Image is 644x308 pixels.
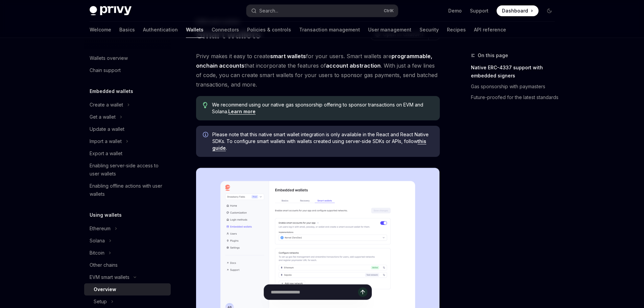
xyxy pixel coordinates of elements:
[471,92,560,103] a: Future-proofed for the latest standards
[212,101,433,115] span: We recommend using our native gas sponsorship offering to sponsor transactions on EVM and Solana.
[471,81,560,92] a: Gas sponsorship with paymasters
[90,261,118,269] div: Other chains
[94,285,116,293] div: Overview
[471,62,560,81] a: Native ERC-4337 support with embedded signers
[497,5,539,16] a: Dashboard
[448,7,462,14] a: Demo
[90,211,122,219] h5: Using wallets
[447,22,466,38] a: Recipes
[420,22,439,38] a: Security
[299,22,360,38] a: Transaction management
[84,135,171,147] button: Toggle Import a wallet section
[368,22,411,38] a: User management
[544,5,555,16] button: Toggle dark mode
[90,125,124,133] div: Update a wallet
[119,22,135,38] a: Basics
[478,51,508,60] span: On this page
[90,249,104,257] div: Bitcoin
[212,131,433,151] span: Please note that this native smart wallet integration is only available in the React and React Na...
[84,235,171,247] button: Toggle Solana section
[90,113,116,121] div: Get a wallet
[90,6,132,16] img: dark logo
[259,7,278,15] div: Search...
[203,102,208,108] svg: Tip
[90,182,167,198] div: Enabling offline actions with user wallets
[90,66,121,74] div: Chain support
[84,64,171,76] a: Chain support
[90,87,133,95] h5: Embedded wallets
[84,222,171,235] button: Toggle Ethereum section
[84,123,171,135] a: Update a wallet
[84,99,171,111] button: Toggle Create a wallet section
[326,62,381,69] a: account abstraction
[84,180,171,200] a: Enabling offline actions with user wallets
[203,132,210,139] svg: Info
[90,137,122,145] div: Import a wallet
[90,22,111,38] a: Welcome
[470,7,488,14] a: Support
[84,295,171,308] button: Toggle Setup section
[212,22,239,38] a: Connectors
[246,5,398,17] button: Open search
[186,22,204,38] a: Wallets
[502,7,528,14] span: Dashboard
[94,298,107,306] div: Setup
[84,259,171,271] a: Other chains
[90,101,123,109] div: Create a wallet
[90,149,122,158] div: Export a wallet
[358,287,367,297] button: Send message
[84,271,171,283] button: Toggle EVM smart wallets section
[84,160,171,180] a: Enabling server-side access to user wallets
[84,247,171,259] button: Toggle Bitcoin section
[90,162,167,178] div: Enabling server-side access to user wallets
[384,8,394,14] span: Ctrl K
[84,111,171,123] button: Toggle Get a wallet section
[84,52,171,64] a: Wallets overview
[271,285,358,300] input: Ask a question...
[84,147,171,160] a: Export a wallet
[196,51,440,89] span: Privy makes it easy to create for your users. Smart wallets are that incorporate the features of ...
[84,283,171,295] a: Overview
[270,53,306,60] strong: smart wallets
[228,109,256,115] a: Learn more
[143,22,178,38] a: Authentication
[90,224,111,233] div: Ethereum
[247,22,291,38] a: Policies & controls
[474,22,506,38] a: API reference
[90,237,105,245] div: Solana
[90,273,129,281] div: EVM smart wallets
[90,54,128,62] div: Wallets overview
